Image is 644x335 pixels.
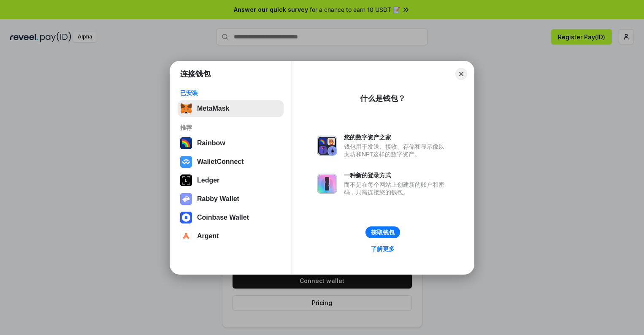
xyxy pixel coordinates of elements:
img: svg+xml,%3Csvg%20width%3D%22120%22%20height%3D%22120%22%20viewBox%3D%220%200%20120%20120%22%20fil... [180,137,192,149]
div: 获取钱包 [371,229,395,236]
button: Argent [178,228,284,245]
img: svg+xml,%3Csvg%20xmlns%3D%22http%3A%2F%2Fwww.w3.org%2F2000%2Fsvg%22%20fill%3D%22none%22%20viewBox... [180,193,192,205]
div: 推荐 [180,124,281,131]
div: 您的数字资产之家 [344,133,449,141]
button: Rainbow [178,135,284,152]
div: Ledger [197,177,219,184]
button: Coinbase Wallet [178,209,284,226]
img: svg+xml,%3Csvg%20width%3D%2228%22%20height%3D%2228%22%20viewBox%3D%220%200%2028%2028%22%20fill%3D... [180,230,192,242]
h1: 连接钱包 [180,69,211,79]
img: svg+xml,%3Csvg%20width%3D%2228%22%20height%3D%2228%22%20viewBox%3D%220%200%2028%2028%22%20fill%3D... [180,212,192,223]
div: Argent [197,232,219,240]
button: Ledger [178,172,284,189]
div: 已安装 [180,89,281,97]
div: 一种新的登录方式 [344,172,449,179]
div: 而不是在每个网站上创建新的账户和密码，只需连接您的钱包。 [344,181,449,196]
button: Rabby Wallet [178,191,284,207]
button: MetaMask [178,100,284,117]
img: svg+xml,%3Csvg%20width%3D%2228%22%20height%3D%2228%22%20viewBox%3D%220%200%2028%2028%22%20fill%3D... [180,156,192,168]
button: WalletConnect [178,153,284,170]
a: 了解更多 [366,243,400,254]
div: Rabby Wallet [197,195,239,203]
img: svg+xml,%3Csvg%20xmlns%3D%22http%3A%2F%2Fwww.w3.org%2F2000%2Fsvg%22%20fill%3D%22none%22%20viewBox... [317,136,337,156]
div: 了解更多 [371,245,395,253]
img: svg+xml,%3Csvg%20xmlns%3D%22http%3A%2F%2Fwww.w3.org%2F2000%2Fsvg%22%20width%3D%2228%22%20height%3... [180,174,192,186]
div: Rainbow [197,139,225,147]
div: MetaMask [197,105,229,112]
img: svg+xml,%3Csvg%20fill%3D%22none%22%20height%3D%2233%22%20viewBox%3D%220%200%2035%2033%22%20width%... [180,103,192,114]
div: WalletConnect [197,158,244,166]
button: 获取钱包 [365,226,400,238]
img: svg+xml,%3Csvg%20xmlns%3D%22http%3A%2F%2Fwww.w3.org%2F2000%2Fsvg%22%20fill%3D%22none%22%20viewBox... [317,174,337,194]
div: Coinbase Wallet [197,214,249,221]
button: Close [455,68,467,80]
div: 钱包用于发送、接收、存储和显示像以太坊和NFT这样的数字资产。 [344,143,449,158]
div: 什么是钱包？ [360,93,406,103]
